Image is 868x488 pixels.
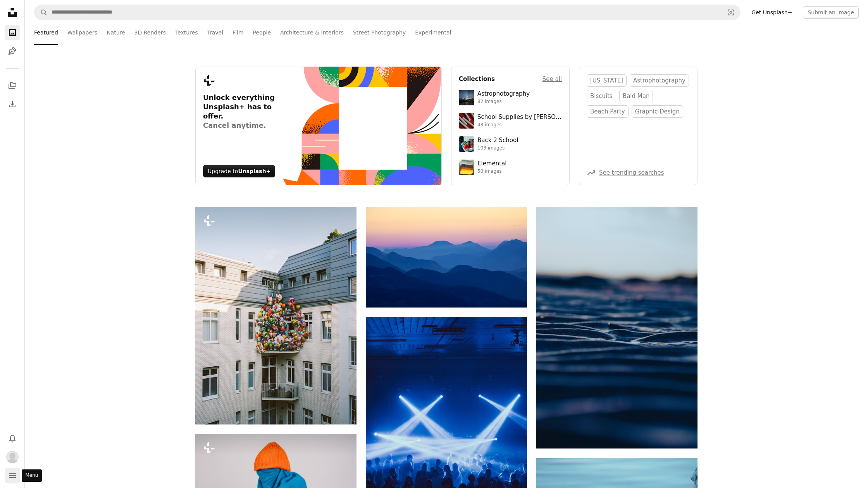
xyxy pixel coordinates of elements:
div: 50 images [477,168,506,175]
div: Back 2 School [477,137,518,144]
a: Travel [207,20,223,45]
button: Profile [5,449,20,465]
img: premium_photo-1683135218355-6d72011bf303 [459,136,474,152]
a: Elemental50 images [459,160,562,175]
a: Get Unsplash+ [747,6,797,19]
a: People [253,20,271,45]
a: Wallpapers [67,20,97,45]
img: premium_photo-1715107534993-67196b65cde7 [459,113,474,129]
div: Astrophotography [477,90,530,98]
a: Textures [175,20,198,45]
a: bald man [619,90,653,102]
form: Find visuals sitewide [34,5,741,20]
span: Cancel anytime. [203,121,282,130]
a: beach party [587,105,629,118]
a: 3D Renders [134,20,166,45]
img: A large cluster of colorful balloons on a building facade. [195,207,356,424]
a: Collections [5,78,20,93]
button: Submit an image [803,6,859,19]
img: photo-1538592487700-be96de73306f [459,90,474,105]
img: Rippled sand dunes under a twilight sky [536,207,697,448]
a: Layered blue mountains under a pastel sky [366,253,527,260]
a: Download History [5,96,20,112]
img: Avatar of user YIBO FU [6,451,19,463]
a: See all [542,74,562,84]
a: School Supplies by [PERSON_NAME]48 images [459,113,562,129]
div: 48 images [477,122,562,128]
a: Crowd enjoying a concert with blue stage lights. [366,434,527,441]
a: Unlock everything Unsplash+ has to offer.Cancel anytime.Upgrade toUnsplash+ [195,67,442,185]
div: Elemental [477,160,506,168]
a: Architecture & Interiors [280,20,344,45]
a: Street Photography [353,20,406,45]
button: Visual search [722,5,740,20]
a: See trending searches [599,169,664,176]
a: [US_STATE] [587,74,627,87]
a: astrophotography [630,74,689,87]
a: A large cluster of colorful balloons on a building facade. [195,312,356,319]
button: Notifications [5,431,20,446]
div: School Supplies by [PERSON_NAME] [477,113,562,121]
a: Astrophotography82 images [459,90,562,105]
a: Experimental [415,20,451,45]
a: Illustrations [5,43,20,59]
a: Back 2 School103 images [459,136,562,152]
img: Layered blue mountains under a pastel sky [366,207,527,308]
a: Film [232,20,243,45]
button: Menu [5,468,20,483]
div: 103 images [477,145,518,151]
a: biscuits [587,90,616,102]
div: Upgrade to [203,165,275,177]
a: Photos [5,25,20,40]
h3: Unlock everything Unsplash+ has to offer. [203,93,282,130]
strong: Unsplash+ [238,168,270,174]
a: Home — Unsplash [5,5,20,22]
a: Nature [107,20,125,45]
button: Search Unsplash [34,5,48,20]
div: 82 images [477,99,530,105]
a: graphic design [632,105,683,118]
a: Rippled sand dunes under a twilight sky [536,324,697,331]
img: premium_photo-1751985761161-8a269d884c29 [459,160,474,175]
h4: Collections [459,74,495,84]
